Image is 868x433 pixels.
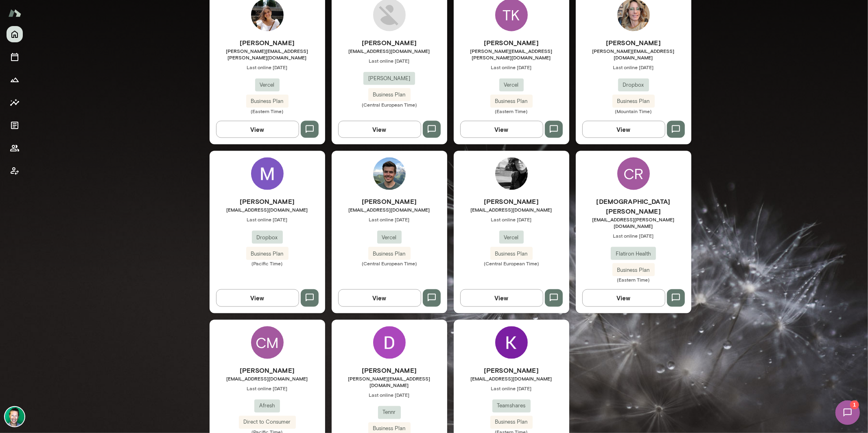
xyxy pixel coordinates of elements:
[7,26,23,42] button: Home
[7,49,23,65] button: Sessions
[618,81,649,89] span: Dropbox
[612,266,655,274] span: Business Plan
[576,108,691,114] span: (Mountain Time)
[332,101,447,108] span: (Central European Time)
[332,365,447,375] h6: [PERSON_NAME]
[246,250,289,258] span: Business Plan
[377,234,402,242] span: Vercel
[338,289,421,306] button: View
[373,157,406,190] img: Chris Widmaier
[460,121,543,138] button: View
[210,64,325,70] span: Last online [DATE]
[332,216,447,223] span: Last online [DATE]
[210,260,325,267] span: (Pacific Time)
[495,157,528,190] img: Bel Curcio
[576,48,691,61] span: [PERSON_NAME][EMAIL_ADDRESS][DOMAIN_NAME]
[210,375,325,382] span: [EMAIL_ADDRESS][DOMAIN_NAME]
[454,216,569,223] span: Last online [DATE]
[210,48,325,61] span: [PERSON_NAME][EMAIL_ADDRESS][PERSON_NAME][DOMAIN_NAME]
[612,97,655,105] span: Business Plan
[368,425,411,433] span: Business Plan
[576,216,691,229] span: [EMAIL_ADDRESS][PERSON_NAME][DOMAIN_NAME]
[490,97,533,105] span: Business Plan
[492,402,531,410] span: Teamshares
[332,57,447,64] span: Last online [DATE]
[254,402,280,410] span: Afresh
[332,48,447,54] span: [EMAIL_ADDRESS][DOMAIN_NAME]
[7,140,23,156] button: Members
[7,163,23,179] button: Client app
[246,97,289,105] span: Business Plan
[576,38,691,48] h6: [PERSON_NAME]
[454,385,569,391] span: Last online [DATE]
[210,216,325,223] span: Last online [DATE]
[332,391,447,398] span: Last online [DATE]
[495,326,528,359] img: Kristina Nazmutdinova
[454,108,569,114] span: (Eastern Time)
[255,81,280,89] span: Vercel
[239,418,296,426] span: Direct to Consumer
[454,38,569,48] h6: [PERSON_NAME]
[210,365,325,375] h6: [PERSON_NAME]
[454,197,569,206] h6: [PERSON_NAME]
[373,326,406,359] img: Daniel Guillen
[454,260,569,267] span: (Central European Time)
[210,385,325,391] span: Last online [DATE]
[368,91,411,99] span: Business Plan
[576,232,691,239] span: Last online [DATE]
[454,64,569,70] span: Last online [DATE]
[582,289,665,306] button: View
[7,72,23,88] button: Growth Plan
[617,157,650,190] div: CR
[252,234,283,242] span: Dropbox
[332,375,447,388] span: [PERSON_NAME][EMAIL_ADDRESS][DOMAIN_NAME]
[5,407,24,426] img: Brian Lawrence
[210,206,325,213] span: [EMAIL_ADDRESS][DOMAIN_NAME]
[454,48,569,61] span: [PERSON_NAME][EMAIL_ADDRESS][PERSON_NAME][DOMAIN_NAME]
[251,326,284,359] div: CM
[368,250,411,258] span: Business Plan
[338,121,421,138] button: View
[210,197,325,206] h6: [PERSON_NAME]
[454,365,569,375] h6: [PERSON_NAME]
[210,38,325,48] h6: [PERSON_NAME]
[216,121,299,138] button: View
[499,234,524,242] span: Vercel
[490,418,533,426] span: Business Plan
[490,250,533,258] span: Business Plan
[378,409,401,417] span: Tennr
[460,289,543,306] button: View
[499,81,524,89] span: Vercel
[576,197,691,216] h6: [DEMOGRAPHIC_DATA][PERSON_NAME]
[332,197,447,206] h6: [PERSON_NAME]
[576,64,691,70] span: Last online [DATE]
[7,94,23,111] button: Insights
[332,38,447,48] h6: [PERSON_NAME]
[216,289,299,306] button: View
[251,157,284,190] img: Mark Shuster
[332,260,447,267] span: (Central European Time)
[210,108,325,114] span: (Eastern Time)
[7,117,23,133] button: Documents
[454,206,569,213] span: [EMAIL_ADDRESS][DOMAIN_NAME]
[611,250,656,258] span: Flatiron Health
[8,5,21,21] img: Mento
[363,74,415,83] span: [PERSON_NAME]
[332,206,447,213] span: [EMAIL_ADDRESS][DOMAIN_NAME]
[454,375,569,382] span: [EMAIL_ADDRESS][DOMAIN_NAME]
[582,121,665,138] button: View
[576,276,691,283] span: (Eastern Time)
